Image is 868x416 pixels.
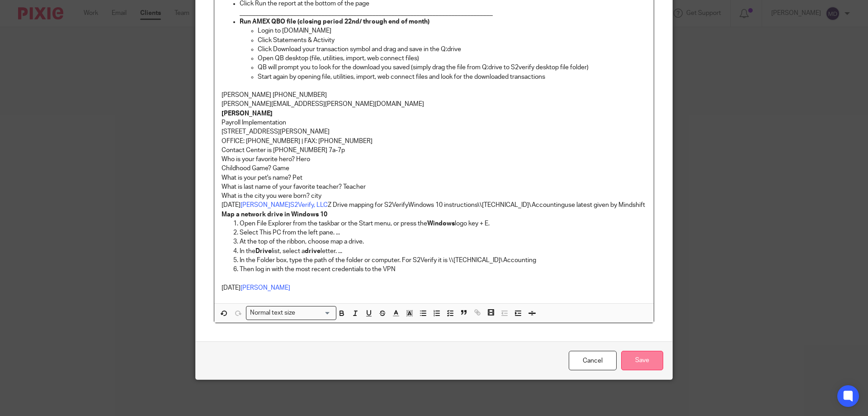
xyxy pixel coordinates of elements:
p: ​[PERSON_NAME] [PHONE_NUMBER] [PERSON_NAME][EMAIL_ADDRESS][PERSON_NAME][DOMAIN_NAME] [222,91,646,109]
p: Open QB desktop (file, utilities, import, web connect files) [258,54,646,63]
a: [PERSON_NAME] [241,202,290,208]
span: Normal text size [248,308,297,318]
strong: Drive [255,248,272,254]
p: Payroll Implementation [STREET_ADDRESS][PERSON_NAME] OFFICE: [PHONE_NUMBER] | FAX: [PHONE_NUMBER] [222,109,646,146]
a: Cancel [569,351,617,370]
strong: Run AMEX QBO file (closing period 22nd/ through end of month) [240,19,429,25]
p: What is last name of your favorite teacher? Teacher [222,182,646,191]
p: Start again by opening file, utilities, import, web connect files and look for the downloaded tra... [258,72,646,91]
strong: drive [305,248,321,254]
p: [DATE] Z Drive mapping for S2VerifyWindows 10 instructions\\[TECHNICAL_ID]\Accountinguse latest g... [222,201,646,210]
strong: Windows [427,220,455,227]
p: At the top of the ribbon, choose map a drive. [240,237,646,246]
input: Save [621,351,663,370]
p: ________________________________________________________________________________ [240,8,646,17]
p: Who is your favorite hero? Hero [222,155,646,164]
a: [PERSON_NAME] [241,285,290,291]
p: Childhood Game? Game [222,164,646,173]
p: What is the city you were born? city [222,191,646,201]
div: Search for option [246,306,336,320]
p: QB will prompt you to look for the download you saved (simply drag the file from Q:drive to S2ver... [258,63,646,72]
p: Open File Explorer from the taskbar or the Start menu, or press the logo key + E. [240,219,646,228]
input: Search for option [298,308,331,318]
strong: [PERSON_NAME] [222,110,273,117]
p: What is your pet's name? Pet [222,173,646,182]
strong: Map a network drive in Windows 10 [222,211,327,218]
p: Login to [DOMAIN_NAME] [258,26,646,35]
p: Click Download your transaction symbol and drag and save in the Q:drive [258,45,646,54]
p: In the Folder box, type the path of the folder or computer. For S2Verify it is \\[TECHNICAL_ID]\A... [240,256,646,265]
a: S2Verify, LLC [290,202,328,208]
p: Contact Center is [PHONE_NUMBER] 7a-7p [222,146,646,155]
p: ​ [222,274,646,283]
p: Then log in with the most recent credentials to the VPN​ [240,265,646,274]
p: Click Statements & Activity [258,36,646,45]
p: In the list, select a letter. ... [240,247,646,256]
p: Select This PC from the left pane. ... [240,228,646,237]
p: [DATE] [222,283,646,292]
